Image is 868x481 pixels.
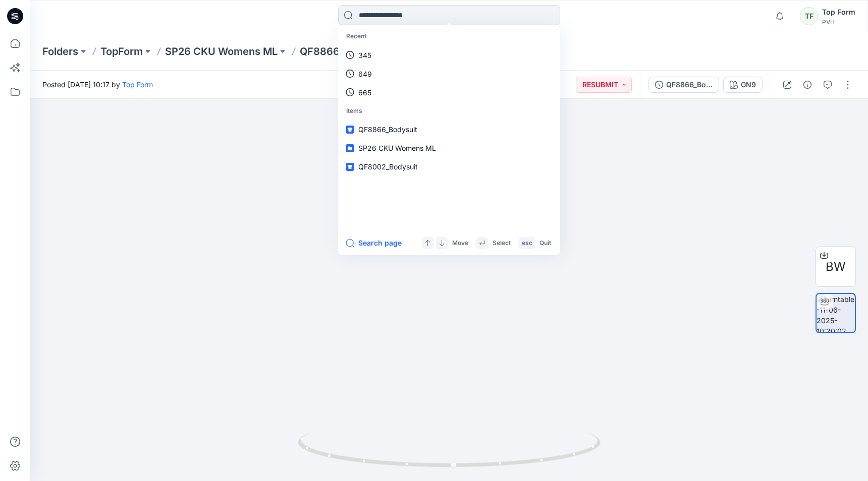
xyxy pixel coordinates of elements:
a: Top Form [122,80,153,89]
span: QF8866_Bodysuit [358,125,417,134]
button: Search page [346,237,402,249]
img: turntable-11-06-2025-10:20:02 [817,294,855,332]
button: Details [799,77,816,93]
a: TopForm [100,44,143,58]
a: Folders [42,44,78,58]
a: QF8002_Bodysuit [340,157,558,176]
p: Move [452,238,468,249]
button: QF8866_Bodysuit_V1 [648,77,719,93]
p: Items [340,102,558,121]
p: QF8866_Bodysuit [300,44,387,58]
p: Quit [539,238,551,249]
span: SP26 CKU Womens ML [358,144,436,152]
p: Recent [340,27,558,46]
div: QF8866_Bodysuit_V1 [666,79,713,90]
span: Posted [DATE] 10:17 by [42,79,153,90]
span: BW [826,258,846,276]
span: QF8002_Bodysuit [358,162,418,171]
a: SP26 CKU Womens ML [340,139,558,157]
a: 345 [340,46,558,65]
p: 649 [358,69,372,79]
div: PVH [822,18,855,26]
a: 649 [340,65,558,83]
p: 665 [358,87,371,98]
a: QF8866_Bodysuit [340,120,558,139]
p: Select [493,238,511,249]
p: esc [522,238,532,249]
div: GN9 [741,79,756,90]
p: 345 [358,50,371,61]
div: Top Form [822,6,855,18]
a: 665 [340,83,558,102]
a: SP26 CKU Womens ML [165,44,278,58]
button: GN9 [723,77,763,93]
div: TF [800,7,818,25]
